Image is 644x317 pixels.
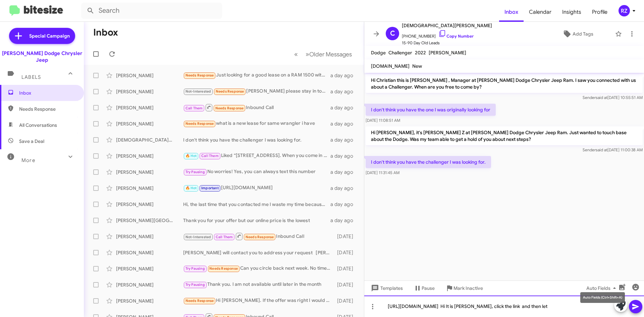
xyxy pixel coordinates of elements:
[402,21,492,30] span: [DEMOGRAPHIC_DATA][PERSON_NAME]
[366,126,643,145] p: Hi [PERSON_NAME], it's [PERSON_NAME] Z at [PERSON_NAME] Dodge Chrysler Jeep Ram. Just wanted to t...
[371,63,410,69] span: [DOMAIN_NAME]
[19,106,76,112] span: Needs Response
[306,50,309,58] span: »
[438,34,474,39] a: Copy Number
[370,282,403,294] span: Templates
[583,95,643,100] span: Sender [DATE] 10:55:51 AM
[19,90,76,96] span: Inbox
[116,201,183,208] div: [PERSON_NAME]
[183,232,334,241] div: Inbound Call
[183,201,330,208] div: Hi, the last time that you contacted me I waste my time because there was nothing to do with my l...
[330,120,359,127] div: a day ago
[366,104,496,116] p: I don't think you have the one I was originally looking for
[116,137,183,143] div: [DEMOGRAPHIC_DATA][PERSON_NAME]
[543,28,612,40] button: Add Tags
[116,233,183,240] div: [PERSON_NAME]
[388,50,412,56] span: Challenger
[116,298,183,304] div: [PERSON_NAME]
[334,265,359,272] div: [DATE]
[364,296,644,317] div: [URL][DOMAIN_NAME] Hi It is [PERSON_NAME], click the link and then let
[185,282,205,287] span: Try Pausing
[330,185,359,192] div: a day ago
[334,281,359,288] div: [DATE]
[366,170,399,175] span: [DATE] 11:31:45 AM
[402,40,492,46] span: 15-90 Day Old Leads
[183,120,330,127] div: what is a new lease for same wrangler i have
[116,104,183,111] div: [PERSON_NAME]
[422,282,435,294] span: Pause
[21,157,35,163] span: More
[440,282,488,294] button: Mark Inactive
[185,299,214,303] span: Needs Response
[116,265,183,272] div: [PERSON_NAME]
[185,73,214,77] span: Needs Response
[21,74,41,80] span: Labels
[116,153,183,159] div: [PERSON_NAME]
[557,2,587,22] a: Insights
[330,201,359,208] div: a day ago
[302,47,356,61] button: Next
[364,282,408,294] button: Templates
[390,28,395,39] span: C
[334,298,359,304] div: [DATE]
[216,89,244,94] span: Needs Response
[183,137,330,143] div: I don't think you have the challenger I was looking for.
[334,233,359,240] div: [DATE]
[330,72,359,79] div: a day ago
[290,47,356,61] nav: Page navigation example
[573,28,593,40] span: Add Tags
[183,217,330,224] div: Thank you for your offer but our online price is the lowest
[185,186,197,190] span: 🔥 Hot
[185,170,205,174] span: Try Pausing
[580,292,625,303] div: Auto Fields (Ctrl+Shift+A)
[330,153,359,159] div: a day ago
[330,88,359,95] div: a day ago
[294,50,298,58] span: «
[183,297,334,305] div: Hi [PERSON_NAME]. If the offer was right I would consider yes, but it would have to be paired wit...
[290,47,302,61] button: Previous
[587,2,613,22] a: Profile
[116,281,183,288] div: [PERSON_NAME]
[116,120,183,127] div: [PERSON_NAME]
[524,2,557,22] a: Calendar
[215,106,244,110] span: Needs Response
[185,89,211,94] span: Not-Interested
[185,235,211,239] span: Not-Interested
[183,103,330,112] div: Inbound Call
[334,249,359,256] div: [DATE]
[19,138,44,145] span: Save a Deal
[116,185,183,192] div: [PERSON_NAME]
[19,122,57,128] span: All Conversations
[185,106,203,110] span: Call Them
[309,51,352,58] span: Older Messages
[116,88,183,95] div: [PERSON_NAME]
[93,27,118,38] h1: Inbox
[402,30,492,40] span: [PHONE_NUMBER]
[183,168,330,176] div: No worries! Yes, you can always text this number
[366,118,400,123] span: [DATE] 11:08:51 AM
[29,33,70,39] span: Special Campaign
[183,265,334,272] div: Can you circle back next week. No time this week.
[619,5,630,16] div: RZ
[183,249,334,256] div: [PERSON_NAME] will contact you to address your request [PERSON_NAME]
[586,282,619,294] span: Auto Fields
[183,152,330,160] div: Liked “[STREET_ADDRESS]. When you come in just ask for [PERSON_NAME]. He is the sales professiona...
[453,282,483,294] span: Mark Inactive
[408,282,440,294] button: Pause
[499,2,524,22] a: Inbox
[366,156,491,168] p: I don't think you have the challenger I was looking for.
[613,5,637,16] button: RZ
[366,74,643,93] p: Hi Christian this is [PERSON_NAME] , Manager at [PERSON_NAME] Dodge Chrysler Jeep Ram. I saw you ...
[596,147,607,152] span: said at
[246,235,274,239] span: Needs Response
[116,249,183,256] div: [PERSON_NAME]
[209,266,238,271] span: Needs Response
[415,50,426,56] span: 2022
[185,154,197,158] span: 🔥 Hot
[116,217,183,224] div: [PERSON_NAME][GEOGRAPHIC_DATA]
[412,63,422,69] span: New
